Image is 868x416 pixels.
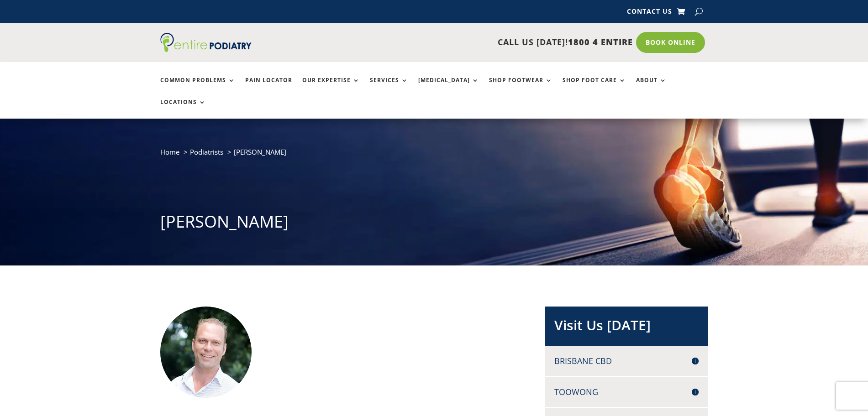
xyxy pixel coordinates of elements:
[370,77,408,97] a: Services
[636,77,667,97] a: About
[234,147,286,156] span: [PERSON_NAME]
[636,32,705,53] a: Book Online
[563,77,626,97] a: Shop Foot Care
[160,33,252,52] img: logo (1)
[568,36,633,47] span: 1800 4 ENTIRE
[245,77,292,97] a: Pain Locator
[160,45,252,54] a: Entire Podiatry
[489,77,552,97] a: Shop Footwear
[554,355,699,367] h4: Brisbane CBD
[160,210,708,238] h1: [PERSON_NAME]
[160,77,235,97] a: Common Problems
[554,316,699,339] h2: Visit Us [DATE]
[160,146,708,165] nav: breadcrumb
[160,307,252,398] img: chris
[302,77,360,97] a: Our Expertise
[418,77,479,97] a: [MEDICAL_DATA]
[554,386,699,398] h4: Toowong
[160,147,179,156] a: Home
[627,8,672,18] a: Contact Us
[287,36,633,48] p: CALL US [DATE]!
[160,99,206,119] a: Locations
[190,147,223,156] a: Podiatrists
